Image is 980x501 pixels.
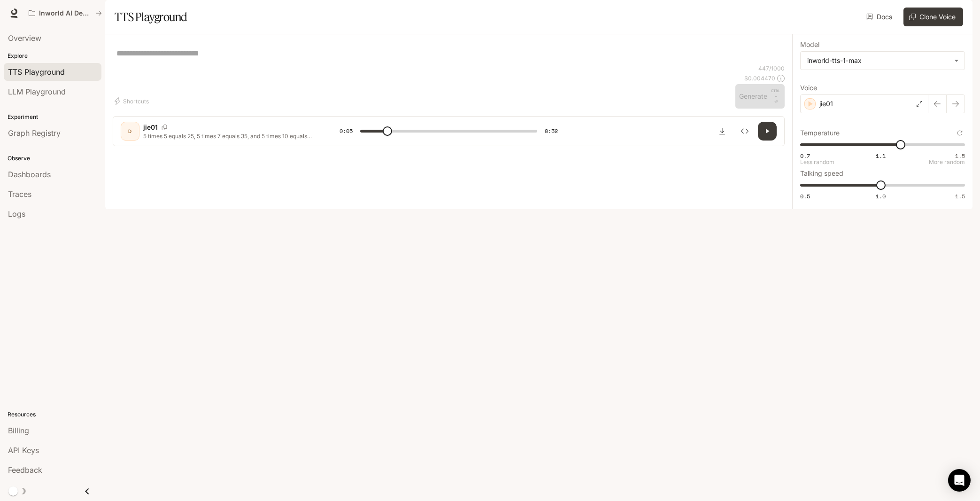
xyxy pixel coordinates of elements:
div: inworld-tts-1-max [801,52,965,70]
span: 1.0 [876,192,886,200]
p: Voice [800,85,817,91]
span: 1.5 [955,152,965,160]
button: Shortcuts [113,94,153,109]
span: 1.1 [876,152,886,160]
div: D [123,124,138,139]
p: 5 times 5 equals 25, 5 times 7 equals 35, and 5 times 10 equals 50. This math-popper toy game wil... [143,132,317,140]
a: Docs [864,8,896,26]
button: Copy Voice ID [158,125,171,130]
button: All workspaces [24,4,106,23]
button: Inspect [735,122,754,141]
span: 0.7 [800,152,810,160]
p: jie01 [143,123,158,132]
span: 1.5 [955,192,965,200]
button: Reset to default [955,128,965,138]
p: Model [800,41,819,48]
div: inworld-tts-1-max [807,56,949,65]
p: More random [929,159,965,165]
button: Clone Voice [903,8,963,26]
p: jie01 [819,99,833,109]
span: 0:05 [340,126,353,136]
span: 0.5 [800,192,810,200]
button: Download audio [713,122,732,141]
p: Temperature [800,130,840,136]
p: Inworld AI Demos [39,9,92,17]
h1: TTS Playground [115,8,187,26]
p: Talking speed [800,170,843,177]
p: $ 0.004470 [744,74,775,82]
span: 0:32 [545,126,558,136]
div: Open Intercom Messenger [948,469,971,492]
p: 447 / 1000 [758,64,785,72]
p: Less random [800,159,834,165]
